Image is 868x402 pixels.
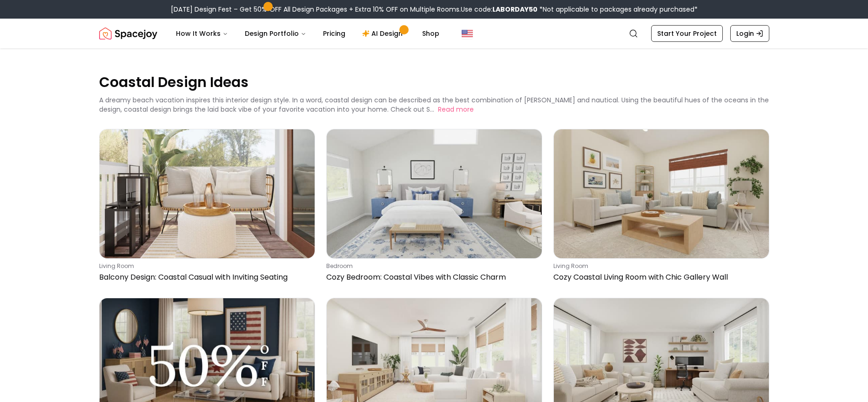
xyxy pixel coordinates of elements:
[355,24,413,43] a: AI Design
[538,5,698,14] span: *Not applicable to packages already purchased*
[438,105,474,114] button: Read more
[99,24,157,43] img: Spacejoy Logo
[553,272,766,283] p: Cozy Coastal Living Room with Chic Gallery Wall
[99,95,769,114] p: A dreamy beach vacation inspires this interior design style. In a word, coastal design can be des...
[651,25,723,42] a: Start Your Project
[99,129,315,287] a: Balcony Design: Coastal Casual with Inviting Seatingliving roomBalcony Design: Coastal Casual wit...
[326,272,538,283] p: Cozy Bedroom: Coastal Vibes with Classic Charm
[99,73,769,92] p: Coastal Design Ideas
[326,262,538,270] p: bedroom
[171,5,698,14] div: [DATE] Design Fest – Get 50% OFF All Design Packages + Extra 10% OFF on Multiple Rooms.
[99,19,769,48] nav: Global
[553,129,769,287] a: Cozy Coastal Living Room with Chic Gallery Wallliving roomCozy Coastal Living Room with Chic Gall...
[237,24,314,43] button: Design Portfolio
[327,129,542,258] img: Cozy Bedroom: Coastal Vibes with Classic Charm
[462,28,473,39] img: United States
[100,129,315,258] img: Balcony Design: Coastal Casual with Inviting Seating
[415,24,447,43] a: Shop
[554,129,769,258] img: Cozy Coastal Living Room with Chic Gallery Wall
[492,5,538,14] b: LABORDAY50
[99,262,311,270] p: living room
[730,25,769,42] a: Login
[461,5,538,14] span: Use code:
[168,24,447,43] nav: Main
[553,262,766,270] p: living room
[99,272,311,283] p: Balcony Design: Coastal Casual with Inviting Seating
[326,129,542,287] a: Cozy Bedroom: Coastal Vibes with Classic CharmbedroomCozy Bedroom: Coastal Vibes with Classic Charm
[316,24,353,43] a: Pricing
[168,24,236,43] button: How It Works
[99,24,157,43] a: Spacejoy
